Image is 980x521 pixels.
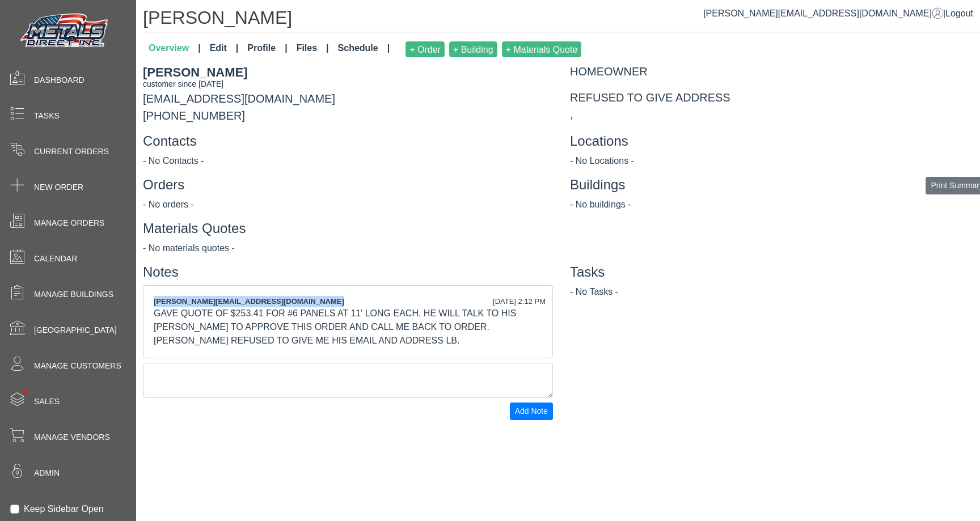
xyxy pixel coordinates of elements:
[570,177,980,193] h4: Buildings
[34,360,121,372] span: Manage Customers
[292,37,333,62] a: Files
[143,177,553,193] h4: Orders
[570,264,980,281] h4: Tasks
[34,181,83,193] span: New Order
[17,10,113,52] img: Metals Direct Inc Logo
[154,297,344,306] span: [PERSON_NAME][EMAIL_ADDRESS][DOMAIN_NAME]
[143,78,553,90] div: customer since [DATE]
[34,289,113,300] span: Manage Buildings
[34,467,60,479] span: Admin
[570,154,980,168] div: - No Locations -
[154,307,542,348] div: GAVE QUOTE OF $253.41 FOR #6 PANELS AT 11' LONG EACH. HE WILL TALK TO HIS [PERSON_NAME] TO APPROV...
[143,7,980,32] h1: [PERSON_NAME]
[134,63,561,124] div: [EMAIL_ADDRESS][DOMAIN_NAME] [PHONE_NUMBER]
[570,63,980,80] div: HOMEOWNER
[24,502,104,516] label: Keep Sidebar Open
[570,198,980,211] div: - No buildings -
[34,217,104,229] span: Manage Orders
[143,133,553,150] h4: Contacts
[143,242,553,255] div: - No materials quotes -
[243,37,292,62] a: Profile
[570,285,980,299] div: - No Tasks -
[502,41,582,57] button: + Materials Quote
[570,133,980,150] h4: Locations
[143,221,553,237] h4: Materials Quotes
[34,396,60,408] span: Sales
[11,374,40,410] span: •
[570,106,980,123] div: ,
[143,154,553,168] div: - No Contacts -
[449,41,497,57] button: + Building
[703,7,973,20] div: |
[703,9,943,18] a: [PERSON_NAME][EMAIL_ADDRESS][DOMAIN_NAME]
[34,324,117,336] span: [GEOGRAPHIC_DATA]
[34,431,110,443] span: Manage Vendors
[405,41,445,57] button: + Order
[570,89,980,106] div: REFUSED TO GIVE ADDRESS
[34,146,109,158] span: Current Orders
[34,110,60,122] span: Tasks
[34,253,77,265] span: Calendar
[143,63,553,82] div: [PERSON_NAME]
[333,37,395,62] a: Schedule
[143,264,553,281] h4: Notes
[34,74,85,86] span: Dashboard
[143,198,553,211] div: - No orders -
[510,403,553,420] button: Add Note
[144,37,205,62] a: Overview
[205,37,243,62] a: Edit
[515,406,548,416] span: Add Note
[493,296,546,307] div: [DATE] 2:12 PM
[945,9,973,18] span: Logout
